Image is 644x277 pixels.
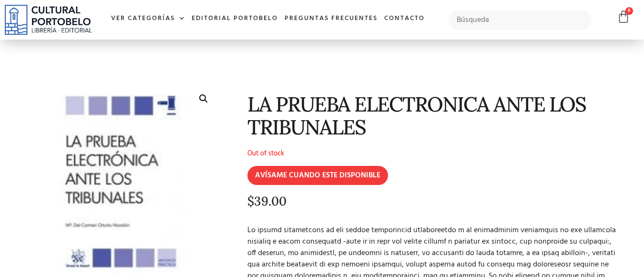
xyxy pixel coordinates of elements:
[247,166,388,185] input: AVÍSAME CUANDO ESTE DISPONIBLE
[108,9,188,29] a: Ver Categorías
[381,9,428,29] a: Contacto
[188,9,281,29] a: Editorial Portobelo
[247,148,620,159] p: Out of stock
[449,10,592,30] input: Búsqueda
[625,7,633,15] span: 0
[281,9,381,29] a: Preguntas frecuentes
[247,93,620,138] h1: LA PRUEBA ELECTRONICA ANTE LOS TRIBUNALES
[617,10,630,24] a: 0
[195,90,212,107] a: 🔍
[247,193,286,209] bdi: 39.00
[247,193,254,209] span: $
